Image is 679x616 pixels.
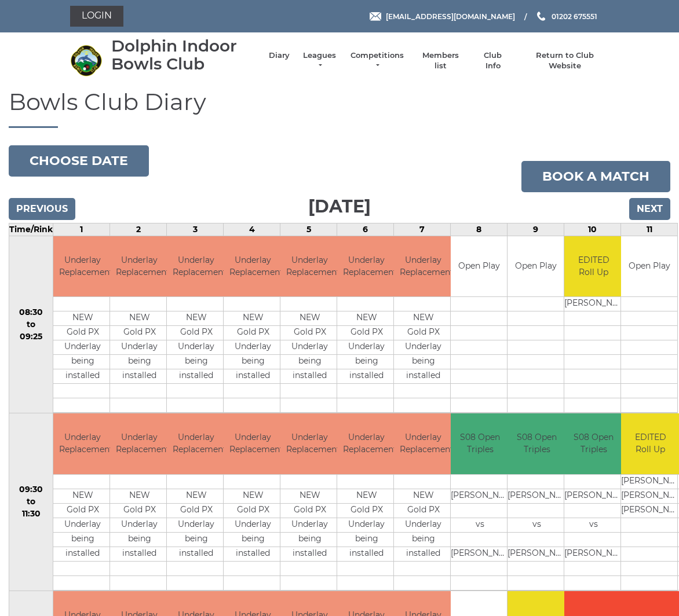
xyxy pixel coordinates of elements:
input: Previous [9,198,75,220]
td: [PERSON_NAME] [451,489,509,503]
td: being [224,532,282,547]
td: 2 [110,223,167,236]
td: NEW [167,489,225,503]
td: Underlay Replacement [224,413,282,474]
td: being [280,355,339,369]
td: Underlay [394,340,452,355]
td: Gold PX [280,326,339,340]
td: 8 [451,223,508,236]
td: 08:30 to 09:25 [9,236,53,413]
td: Underlay Replacement [53,413,112,474]
td: S08 Open Triples [508,413,566,474]
td: installed [53,369,112,384]
td: NEW [280,311,339,326]
td: Underlay Replacement [280,236,339,297]
td: installed [337,369,396,384]
td: NEW [167,311,225,326]
td: Underlay [53,518,112,532]
td: being [53,532,112,547]
a: Members list [416,50,464,71]
td: 09:30 to 11:30 [9,413,53,591]
td: being [53,355,112,369]
td: Underlay [280,518,339,532]
td: Gold PX [394,503,452,518]
td: installed [224,547,282,561]
td: Underlay [280,340,339,355]
td: installed [167,369,225,384]
img: Phone us [537,12,545,21]
td: Underlay [110,518,169,532]
td: Underlay [224,518,282,532]
td: [PERSON_NAME] [564,489,623,503]
td: Underlay Replacement [394,413,452,474]
img: Dolphin Indoor Bowls Club [70,45,102,76]
td: EDITED Roll Up [564,236,623,297]
td: 9 [508,223,564,236]
td: 3 [167,223,224,236]
td: Gold PX [110,503,169,518]
button: Choose date [9,145,149,177]
td: Time/Rink [9,223,53,236]
td: [PERSON_NAME] [451,547,509,561]
span: 01202 675551 [552,12,597,20]
td: vs [508,518,566,532]
td: vs [451,518,509,532]
td: 11 [621,223,678,236]
td: NEW [224,311,282,326]
td: Open Play [451,236,507,297]
a: Book a match [521,161,670,192]
td: installed [280,369,339,384]
td: Underlay Replacement [394,236,452,297]
td: [PERSON_NAME] [508,547,566,561]
td: Underlay [110,340,169,355]
td: NEW [337,489,396,503]
td: being [280,532,339,547]
td: 1 [53,223,110,236]
td: installed [53,547,112,561]
td: NEW [224,489,282,503]
td: being [337,532,396,547]
td: vs [564,518,623,532]
td: being [110,532,169,547]
td: Gold PX [394,326,452,340]
td: being [167,532,225,547]
td: S08 Open Triples [564,413,623,474]
a: Diary [269,50,290,61]
div: Dolphin Indoor Bowls Club [111,37,257,73]
td: 5 [280,223,337,236]
td: NEW [53,311,112,326]
td: installed [110,369,169,384]
td: Gold PX [167,326,225,340]
td: Open Play [508,236,564,297]
td: Gold PX [224,326,282,340]
td: Gold PX [167,503,225,518]
td: Underlay [337,340,396,355]
td: installed [280,547,339,561]
td: 10 [564,223,621,236]
input: Next [629,198,670,220]
td: Gold PX [53,503,112,518]
td: installed [167,547,225,561]
td: installed [224,369,282,384]
td: Underlay [224,340,282,355]
td: Underlay [337,518,396,532]
td: NEW [394,311,452,326]
td: being [394,355,452,369]
a: Leagues [301,50,338,71]
td: being [337,355,396,369]
td: Underlay [53,340,112,355]
td: 4 [224,223,280,236]
td: Underlay Replacement [337,236,396,297]
td: NEW [110,489,169,503]
td: being [394,532,452,547]
a: Return to Club Website [521,50,609,71]
td: Gold PX [224,503,282,518]
td: [PERSON_NAME] [508,489,566,503]
td: NEW [394,489,452,503]
td: Open Play [621,236,677,297]
td: 7 [394,223,451,236]
td: Underlay Replacement [53,236,112,297]
td: Underlay Replacement [167,236,225,297]
a: Club Info [476,50,510,71]
td: Underlay Replacement [337,413,396,474]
